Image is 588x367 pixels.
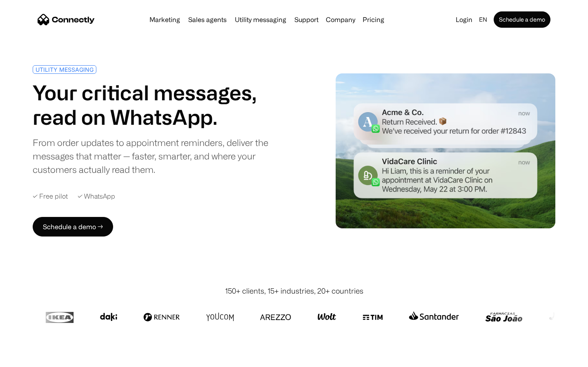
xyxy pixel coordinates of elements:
ul: Language list [16,353,49,364]
div: 150+ clients, 15+ industries, 20+ countries [225,285,363,296]
div: en [479,14,487,25]
div: ✓ Free pilot [33,192,68,200]
div: Company [326,14,355,25]
a: Pricing [359,16,388,23]
a: Sales agents [185,16,230,23]
a: Utility messaging [232,16,290,23]
a: Login [452,14,476,25]
a: Support [291,16,322,23]
a: Marketing [146,16,183,23]
div: UTILITY MESSAGING [36,66,94,73]
div: From order updates to appointment reminders, deliver the messages that matter — faster, smarter, ... [33,136,291,176]
a: Schedule a demo → [33,217,113,237]
aside: Language selected: English [8,352,49,364]
h1: Your critical messages, read on WhatsApp. [33,80,291,129]
a: Schedule a demo [494,11,550,28]
div: ✓ WhatsApp [78,192,115,200]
